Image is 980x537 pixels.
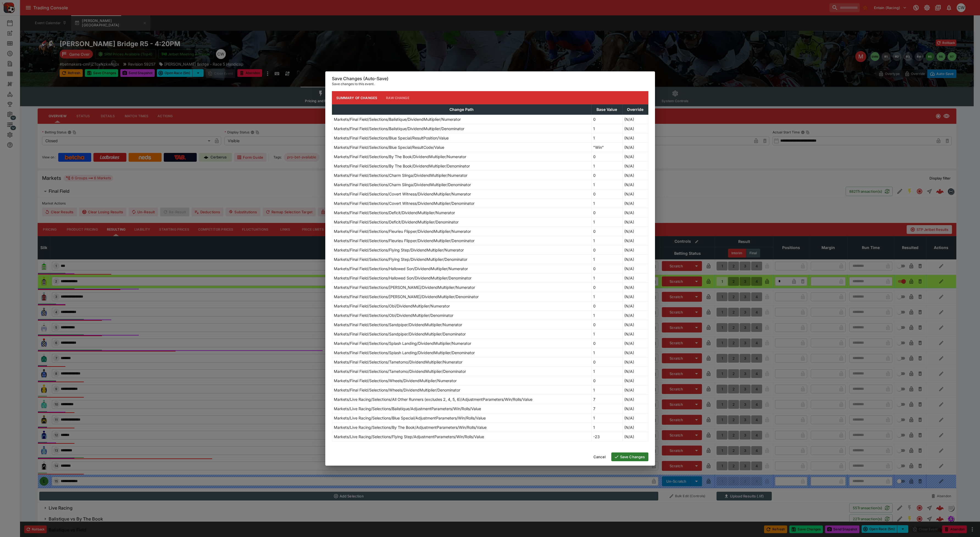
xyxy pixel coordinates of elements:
p: Markets/Final Field/Selections/Obi/DividendMultiplier/Numerator [334,303,450,309]
th: Change Path [332,105,591,115]
p: Save changes to this event. [332,81,648,87]
td: 0 [591,283,622,292]
td: 1 [591,423,622,432]
p: Markets/Final Field/Selections/Flying Step/DividendMultiplier/Denominator [334,256,467,262]
td: (N/A) [622,236,648,245]
td: (N/A) [622,273,648,283]
td: (N/A) [622,152,648,161]
p: Markets/Final Field/Selections/Balistique/DividendMultiplier/Denominator [334,126,464,132]
p: Markets/Live Racing/Selections/Blue Special/AdjustmentParameters/Win/Rolls/Value [334,415,486,421]
p: Markets/Final Field/Selections/Blue Special/ResultPosition/Value [334,135,449,141]
p: Markets/Final Field/Selections/Charm Slinga/DividendMultiplier/Numerator [334,172,467,178]
p: Markets/Final Field/Selections/Obi/DividendMultiplier/Denominator [334,312,453,318]
p: Markets/Final Field/Selections/Wheels/DividendMultiplier/Numerator [334,378,457,384]
td: 1 [591,292,622,301]
button: Summary of Changes [332,91,382,104]
button: Raw Change [382,91,414,104]
button: Cancel [590,452,609,461]
td: (N/A) [622,264,648,273]
td: (N/A) [622,133,648,143]
td: (N/A) [622,301,648,311]
td: (N/A) [622,320,648,329]
p: Markets/Final Field/Selections/Deficit/DividendMultiplier/Denominator [334,219,459,225]
td: 1 [591,133,622,143]
td: (N/A) [622,348,648,357]
td: (N/A) [622,367,648,376]
td: 1 [591,124,622,133]
td: 0 [591,208,622,217]
td: 0 [591,357,622,367]
td: (N/A) [622,423,648,432]
p: Markets/Live Racing/Selections/All Other Runners (excludes 2, 4, 5, 6)/AdjustmentParameters/Win/R... [334,396,532,402]
td: 1 [591,161,622,171]
p: Markets/Final Field/Selections/Blue Special/ResultCode/Value [334,144,444,150]
td: 0 [591,171,622,180]
td: 1 [591,329,622,339]
td: 0 [591,245,622,255]
p: Markets/Final Field/Selections/By The Book/DividendMultiplier/Numerator [334,154,466,160]
td: (N/A) [622,404,648,413]
td: (N/A) [622,180,648,189]
p: Markets/Live Racing/Selections/By The Book/AdjustmentParameters/Win/Rolls/Value [334,424,487,430]
td: 0 [591,152,622,161]
td: (N/A) [622,283,648,292]
th: Base Value [591,105,622,115]
td: 0 [591,264,622,273]
td: (N/A) [622,171,648,180]
td: 1 [591,180,622,189]
td: (N/A) [622,292,648,301]
p: Markets/Final Field/Selections/Flying Step/DividendMultiplier/Numerator [334,247,464,253]
td: (N/A) [622,124,648,133]
p: Markets/Final Field/Selections/Splash Landing/DividendMultiplier/Numerator [334,340,471,346]
td: 1 [591,413,622,423]
p: Markets/Final Field/Selections/Charm Slinga/DividendMultiplier/Denominator [334,182,471,188]
p: Markets/Final Field/Selections/Tametomo/DividendMultiplier/Numerator [334,359,462,365]
td: 1 [591,367,622,376]
td: 0 [591,189,622,199]
td: 0 [591,301,622,311]
p: Markets/Final Field/Selections/Hallowed Son/DividendMultiplier/Denominator [334,275,471,281]
p: Markets/Final Field/Selections/Sandpiper/DividendMultiplier/Denominator [334,331,466,337]
td: (N/A) [622,432,648,441]
td: 0 [591,339,622,348]
p: Markets/Final Field/Selections/By The Book/DividendMultiplier/Denominator [334,163,470,169]
p: Markets/Final Field/Selections/Balistique/DividendMultiplier/Numerator [334,116,461,122]
p: Markets/Final Field/Selections/Tametomo/DividendMultiplier/Denominator [334,368,466,374]
td: 0 [591,320,622,329]
td: (N/A) [622,311,648,320]
td: 0 [591,376,622,385]
td: (N/A) [622,217,648,227]
p: Markets/Final Field/Selections/[PERSON_NAME]/DividendMultiplier/Denominator [334,294,479,300]
td: 1 [591,273,622,283]
p: Markets/Final Field/Selections/Splash Landing/DividendMultiplier/Denominator [334,350,475,356]
td: (N/A) [622,143,648,152]
p: Markets/Final Field/Selections/Fleurieu Flipper/DividendMultiplier/Numerator [334,228,471,234]
td: 1 [591,311,622,320]
p: Markets/Final Field/Selections/Covert Witness/DividendMultiplier/Numerator [334,191,471,197]
td: (N/A) [622,199,648,208]
td: "Win" [591,143,622,152]
td: (N/A) [622,376,648,385]
td: (N/A) [622,329,648,339]
p: Markets/Final Field/Selections/Fleurieu Flipper/DividendMultiplier/Denominator [334,238,474,244]
td: 1 [591,236,622,245]
td: 1 [591,385,622,395]
p: Markets/Live Racing/Selections/Balistique/AdjustmentParameters/Win/Rolls/Value [334,406,481,412]
td: 1 [591,255,622,264]
td: (N/A) [622,413,648,423]
td: -23 [591,432,622,441]
td: (N/A) [622,385,648,395]
td: (N/A) [622,339,648,348]
td: (N/A) [622,208,648,217]
p: Markets/Final Field/Selections/Covert Witness/DividendMultiplier/Denominator [334,200,474,206]
td: 0 [591,115,622,124]
p: Markets/Final Field/Selections/Sandpiper/DividendMultiplier/Numerator [334,322,462,328]
th: Override [622,105,648,115]
p: Markets/Final Field/Selections/[PERSON_NAME]/DividendMultiplier/Numerator [334,284,475,290]
td: (N/A) [622,115,648,124]
td: 7 [591,404,622,413]
p: Markets/Live Racing/Selections/Flying Step/AdjustmentParameters/Win/Rolls/Value [334,434,484,440]
td: 1 [591,199,622,208]
td: 1 [591,348,622,357]
td: (N/A) [622,395,648,404]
